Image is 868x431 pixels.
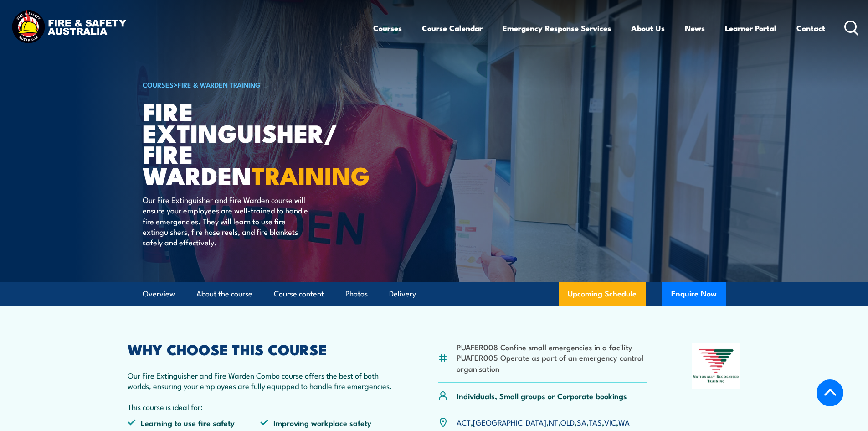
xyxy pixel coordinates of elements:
h6: > [143,79,368,90]
a: Emergency Response Services [503,16,611,40]
a: COURSES [143,79,174,89]
a: QLD [560,416,575,427]
a: News [685,16,705,40]
h1: Fire Extinguisher/ Fire Warden [143,100,368,186]
p: Our Fire Extinguisher and Fire Warden Combo course offers the best of both worlds, ensuring your ... [128,370,394,391]
li: PUAFER008 Confine small emergencies in a facility [457,342,647,352]
p: , , , , , , , [457,417,630,427]
a: ACT [457,416,471,427]
a: About the course [196,282,252,306]
p: This course is ideal for: [128,401,394,412]
a: SA [577,416,586,427]
a: Contact [796,16,825,40]
a: Course content [274,282,324,306]
a: Overview [143,282,175,306]
a: Upcoming Schedule [559,282,646,306]
a: TAS [589,416,602,427]
h2: WHY CHOOSE THIS COURSE [128,343,394,355]
a: NT [549,416,558,427]
a: About Us [631,16,665,40]
p: Individuals, Small groups or Corporate bookings [457,390,627,401]
button: Enquire Now [662,282,726,306]
a: [GEOGRAPHIC_DATA] [473,416,546,427]
a: VIC [604,416,616,427]
a: WA [618,416,630,427]
a: Photos [345,282,368,306]
a: Course Calendar [422,16,483,40]
a: Courses [373,16,402,40]
a: Delivery [389,282,416,306]
strong: TRAINING [252,156,370,193]
p: Our Fire Extinguisher and Fire Warden course will ensure your employees are well-trained to handl... [143,194,309,248]
a: Learner Portal [725,16,776,40]
a: Fire & Warden Training [178,79,261,89]
img: Nationally Recognised Training logo. [692,343,741,389]
li: PUAFER005 Operate as part of an emergency control organisation [457,352,647,374]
